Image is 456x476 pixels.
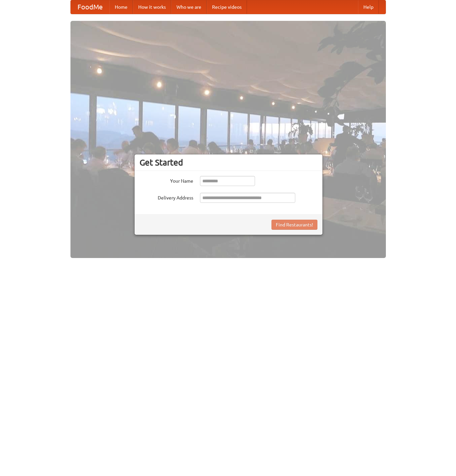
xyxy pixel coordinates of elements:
[140,157,317,168] h3: Get Started
[71,0,109,14] a: FoodMe
[358,0,379,14] a: Help
[109,0,133,14] a: Home
[271,220,317,230] button: Find Restaurants!
[133,0,171,14] a: How it works
[140,193,193,201] label: Delivery Address
[140,176,193,184] label: Your Name
[171,0,207,14] a: Who we are
[207,0,247,14] a: Recipe videos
